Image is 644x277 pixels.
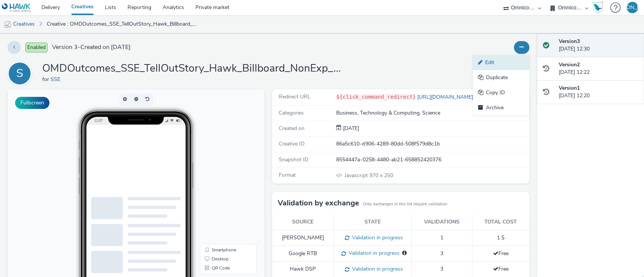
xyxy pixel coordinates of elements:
[334,214,412,230] th: State
[336,109,528,117] div: Business, Technology & Computing, Science
[279,171,296,179] span: Format
[272,214,334,230] th: Source
[497,234,504,241] span: 1 $
[4,21,11,28] img: mobile
[279,109,304,116] span: Categories
[272,246,334,262] td: Google RTB
[336,94,416,100] code: ${click_command_redirect}
[278,197,359,209] h3: Validation by exchange
[559,84,580,92] strong: Version 1
[440,250,443,257] span: 3
[204,176,222,181] span: QR Code
[42,61,344,76] h1: OMDOutcomes_SSE_TellOutStory_Hawk_Billboard_NonExp_Animated_970x250_0_RisingStarts_20250904
[592,2,606,14] a: Hawk Academy
[16,63,23,84] div: S
[43,15,204,33] a: Creative : OMDOutcomes_SSE_TellOutStory_Hawk_Billboard_NonExp_Animated_970x250_0_RisingStarts_202...
[493,250,509,257] span: Free
[472,214,529,230] th: Total cost
[473,100,529,115] a: Archive
[341,125,359,132] div: Creation 04 September 2025, 12:20
[279,140,304,147] span: Creative ID
[412,214,472,230] th: Validations
[559,61,638,77] div: [DATE] 12:22
[272,230,334,246] td: [PERSON_NAME]
[204,167,221,172] span: Desktop
[559,84,638,100] div: [DATE] 12:20
[15,97,49,109] button: Fullscreen
[194,174,247,183] li: QR Code
[559,38,580,45] strong: Version 3
[559,61,580,68] strong: Version 2
[336,140,528,148] div: 86a5c610-d906-4289-80dd-508f579d8c1b
[204,158,229,163] span: Smartphone
[416,93,476,101] a: [URL][DOMAIN_NAME]
[341,125,359,132] span: [DATE]
[473,70,529,85] a: Duplicate
[473,55,529,70] a: Edit
[279,156,308,163] span: Snapshot ID
[51,76,63,83] a: SSE
[42,76,51,83] span: for
[493,265,509,272] span: Free
[194,165,247,174] li: Desktop
[592,2,603,14] img: Hawk Academy
[346,249,400,257] span: Validation in progress
[25,43,48,52] span: Enabled
[344,172,369,179] span: Javascript
[194,156,247,165] li: Smartphone
[336,156,528,164] div: 8554447a-0258-4480-ab21-658852420376
[279,93,310,100] span: Redirect URL
[279,125,304,132] span: Created on
[8,70,35,77] a: S
[440,265,443,272] span: 3
[2,3,31,12] img: undefined Logo
[349,265,403,272] span: Validation in progress
[344,172,393,179] span: 970 x 250
[473,85,529,100] a: Copy ID
[559,38,638,53] div: [DATE] 12:30
[363,201,447,207] small: Only exchanges in this list require validation
[52,43,131,52] span: Version 3 - Created on [DATE]
[87,29,95,33] span: 11:07
[349,234,403,241] span: Validation in progress
[440,234,443,241] span: 1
